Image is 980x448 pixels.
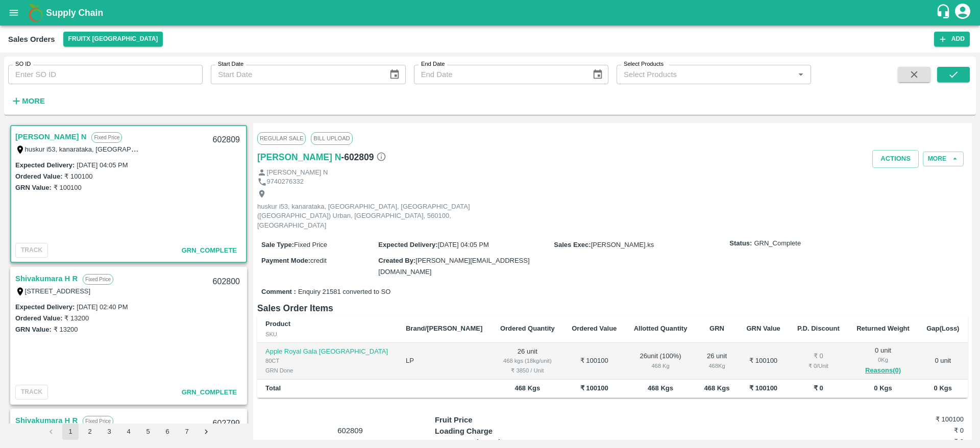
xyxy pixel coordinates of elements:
div: 80CT [265,356,389,365]
b: ₹ 100100 [580,384,608,392]
button: Reasons(0) [856,365,910,377]
b: Total [265,384,281,392]
label: Status: [729,239,752,248]
b: ₹ 0 [814,384,823,392]
label: Sale Type : [261,241,294,248]
button: Go to page 6 [159,424,176,440]
a: [PERSON_NAME] N [257,150,341,164]
span: Enquiry 21581 converted to SO [298,287,390,297]
a: [PERSON_NAME] N [15,130,86,143]
div: 602800 [207,270,246,294]
label: Comment : [261,287,296,297]
label: Sales Exec : [554,241,591,248]
div: 468 kgs (18kg/unit) [500,356,555,365]
label: Select Products [624,60,664,68]
span: [PERSON_NAME][EMAIL_ADDRESS][DOMAIN_NAME] [378,257,529,276]
h6: ₹ 100100 [875,414,964,425]
td: 26 unit [492,343,563,380]
span: credit [310,257,327,264]
button: Go to page 5 [140,424,156,440]
div: 468 Kg [704,361,730,370]
a: Shivakumara H R [15,414,78,427]
label: Start Date [218,60,243,68]
label: Created By : [378,257,415,264]
label: Ordered Value: [15,314,62,322]
h6: ₹ 0 [875,426,964,436]
nav: pagination navigation [41,424,216,440]
span: GRN_Complete [754,239,801,248]
button: Go to next page [198,424,214,440]
div: Sales Orders [8,33,55,46]
p: Fixed Price [83,416,113,427]
span: Regular Sale [257,132,306,144]
input: Enter SO ID [8,65,203,84]
p: Fixed Price [83,274,113,285]
div: 602809 [207,128,246,152]
div: 0 unit [856,346,910,377]
span: GRN_Complete [182,388,237,396]
span: Fixed Price [294,241,327,248]
div: ₹ 0 [797,352,840,361]
b: Ordered Value [572,325,617,332]
td: ₹ 100100 [563,343,625,380]
label: Expected Delivery : [378,241,437,248]
label: GRN Value: [15,326,52,333]
p: [PERSON_NAME] N [267,168,328,178]
div: SKU [265,330,389,339]
td: ₹ 100100 [738,343,789,380]
label: ₹ 100100 [64,172,92,180]
div: GRN Done [265,366,389,375]
label: ₹ 13200 [64,314,89,322]
button: Go to page 3 [101,424,117,440]
button: Add [934,32,970,46]
b: GRN [709,325,724,332]
h6: - 602809 [341,150,386,164]
button: open drawer [2,1,26,24]
p: Transportation Price [435,437,567,448]
div: ₹ 3850 / Unit [500,366,555,375]
b: Product [265,320,290,328]
button: page 1 [62,424,79,440]
span: [DATE] 04:05 PM [438,241,489,248]
div: account of current user [953,2,972,23]
span: GRN_Complete [182,246,237,254]
b: 0 Kgs [934,384,952,392]
label: Expected Delivery : [15,303,75,311]
a: Supply Chain [46,6,936,20]
b: ₹ 100100 [749,384,777,392]
td: LP [398,343,492,380]
div: 26 unit ( 100 %) [633,352,688,370]
button: More [8,92,47,110]
td: 0 unit [918,343,968,380]
button: Actions [872,150,919,168]
button: Open [794,68,807,81]
label: SO ID [15,60,31,68]
p: 602809 [312,425,388,436]
div: 26 unit [704,352,730,370]
label: Ordered Value: [15,172,62,180]
label: ₹ 100100 [54,184,82,191]
b: Gap(Loss) [926,325,959,332]
h6: Sales Order Items [257,301,968,315]
b: P.D. Discount [797,325,840,332]
label: [STREET_ADDRESS] [25,287,91,295]
div: 468 Kg [633,361,688,370]
button: Select DC [63,32,163,46]
label: ₹ 13200 [54,326,78,333]
span: [PERSON_NAME].ks [591,241,654,248]
p: Apple Royal Gala [GEOGRAPHIC_DATA] [265,347,389,357]
button: Go to page 2 [82,424,98,440]
b: Brand/[PERSON_NAME] [406,325,482,332]
label: Payment Mode : [261,257,310,264]
b: 468 Kgs [648,384,673,392]
b: 468 Kgs [704,384,730,392]
p: Fixed Price [91,132,122,143]
label: huskur i53, kanarataka, [GEOGRAPHIC_DATA], [GEOGRAPHIC_DATA] ([GEOGRAPHIC_DATA]) Urban, [GEOGRAPH... [25,145,504,153]
label: End Date [421,60,445,68]
b: Ordered Quantity [500,325,555,332]
div: customer-support [936,4,953,22]
input: Start Date [211,65,381,84]
b: Supply Chain [46,8,103,18]
h6: ₹ 0 [875,437,964,447]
